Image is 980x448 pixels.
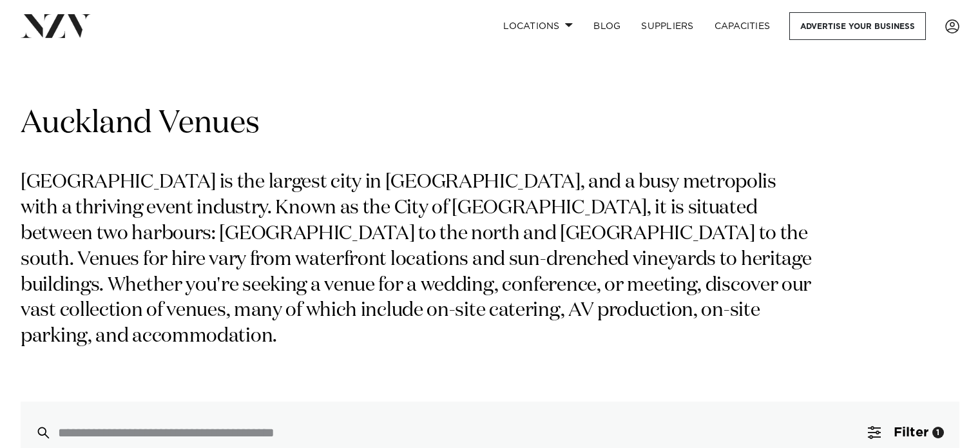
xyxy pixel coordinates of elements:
[789,12,926,40] a: Advertise your business
[583,12,631,40] a: BLOG
[704,12,781,40] a: Capacities
[932,427,944,438] div: 1
[21,104,959,144] h1: Auckland Venues
[21,170,817,350] p: [GEOGRAPHIC_DATA] is the largest city in [GEOGRAPHIC_DATA], and a busy metropolis with a thriving...
[21,14,91,37] img: nzv-logo.png
[631,12,704,40] a: SUPPLIERS
[493,12,583,40] a: Locations
[894,426,928,439] span: Filter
